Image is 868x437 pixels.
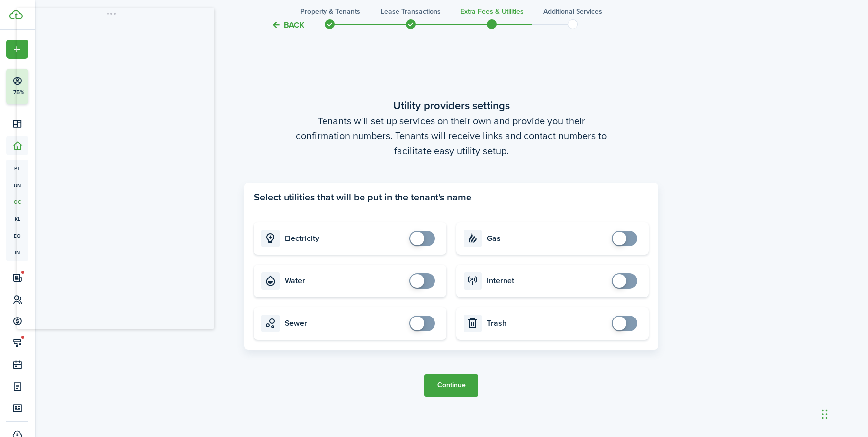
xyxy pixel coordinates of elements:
wizard-step-header-title: Utility providers settings [244,97,658,114]
card-title: Electricity [285,234,404,243]
h3: Extra fees & Utilities [460,6,524,17]
p: 75% [12,88,25,97]
button: 75% [6,69,88,104]
card-title: Gas [487,234,607,243]
card-title: Sewer [285,319,404,328]
button: Open menu [6,40,28,59]
a: kl [6,210,28,227]
a: un [6,177,28,194]
h3: Additional Services [543,6,602,17]
a: oc [6,194,28,210]
button: Back [271,20,304,30]
panel-main-title: Select utilities that will be put in the tenant's name [254,190,471,204]
card-title: Water [285,277,404,285]
button: Continue [424,374,478,397]
h3: Lease Transactions [381,6,441,17]
wizard-step-header-description: Tenants will set up services on their own and provide you their confirmation numbers. Tenants wil... [244,114,658,158]
a: eq [6,227,28,244]
img: TenantCloud [9,10,23,19]
a: pt [6,160,28,177]
h3: Property & Tenants [300,6,360,17]
a: in [6,244,28,261]
card-title: Trash [487,319,607,328]
iframe: Chat Widget [819,390,868,437]
card-title: Internet [487,277,607,285]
